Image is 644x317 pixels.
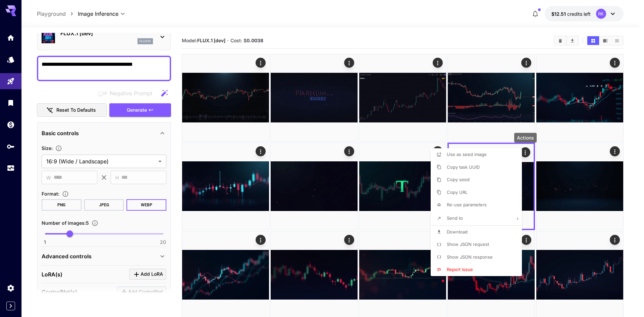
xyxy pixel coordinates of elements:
div: Actions [514,133,537,143]
span: Copy URL [447,190,468,195]
span: Copy task UUID [447,164,480,170]
span: Show JSON request [447,242,489,247]
span: Use as seed image [447,152,487,157]
span: Copy seed [447,177,470,182]
span: Report issue [447,267,473,272]
span: Download [447,229,468,234]
span: Re-use parameters [447,202,487,207]
span: Send to [447,215,463,221]
span: Show JSON response [447,254,493,260]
